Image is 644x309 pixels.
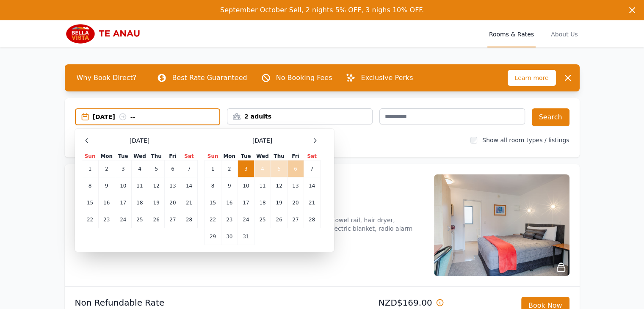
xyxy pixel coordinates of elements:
[98,160,115,177] td: 2
[165,211,181,228] td: 27
[82,211,98,228] td: 22
[220,6,424,14] span: September October Sell, 2 nights 5% OFF, 3 nighs 10% OFF.
[326,297,444,309] p: NZD$169.00
[482,137,569,143] label: Show all room types / listings
[205,177,221,194] td: 8
[181,211,197,228] td: 28
[304,160,320,177] td: 7
[98,152,115,160] th: Mon
[304,152,320,160] th: Sat
[271,211,287,228] td: 26
[271,194,287,211] td: 19
[221,194,238,211] td: 16
[487,20,536,47] a: Rooms & Rates
[93,113,220,121] div: [DATE] --
[271,160,287,177] td: 5
[271,152,287,160] th: Thu
[205,211,221,228] td: 22
[115,211,131,228] td: 24
[131,160,148,177] td: 4
[205,152,221,160] th: Sun
[115,152,131,160] th: Tue
[238,194,254,211] td: 17
[221,211,238,228] td: 23
[130,136,149,145] span: [DATE]
[98,211,115,228] td: 23
[181,194,197,211] td: 21
[221,177,238,194] td: 9
[276,73,332,83] p: No Booking Fees
[254,160,271,177] td: 4
[148,194,165,211] td: 19
[148,152,165,160] th: Thu
[131,152,148,160] th: Wed
[98,194,115,211] td: 16
[287,152,304,160] th: Fri
[82,194,98,211] td: 15
[254,177,271,194] td: 11
[508,70,556,86] span: Learn more
[165,194,181,211] td: 20
[165,152,181,160] th: Fri
[75,297,319,309] p: Non Refundable Rate
[221,228,238,245] td: 30
[165,160,181,177] td: 6
[205,194,221,211] td: 15
[181,160,197,177] td: 7
[82,177,98,194] td: 8
[227,112,372,121] div: 2 adults
[165,177,181,194] td: 13
[304,177,320,194] td: 14
[115,160,131,177] td: 3
[238,228,254,245] td: 31
[131,211,148,228] td: 25
[254,152,271,160] th: Wed
[148,160,165,177] td: 5
[287,194,304,211] td: 20
[205,228,221,245] td: 29
[148,177,165,194] td: 12
[252,136,272,145] span: [DATE]
[238,152,254,160] th: Tue
[287,211,304,228] td: 27
[238,211,254,228] td: 24
[221,160,238,177] td: 2
[238,160,254,177] td: 3
[254,211,271,228] td: 25
[131,177,148,194] td: 11
[115,177,131,194] td: 10
[70,69,144,86] span: Why Book Direct?
[271,177,287,194] td: 12
[549,20,579,47] a: About Us
[172,73,247,83] p: Best Rate Guaranteed
[181,152,197,160] th: Sat
[82,152,98,160] th: Sun
[65,24,146,44] img: Bella Vista Te Anau
[131,194,148,211] td: 18
[205,160,221,177] td: 1
[98,177,115,194] td: 9
[254,194,271,211] td: 18
[287,177,304,194] td: 13
[221,152,238,160] th: Mon
[148,211,165,228] td: 26
[287,160,304,177] td: 6
[115,194,131,211] td: 17
[304,211,320,228] td: 28
[181,177,197,194] td: 14
[304,194,320,211] td: 21
[361,73,413,83] p: Exclusive Perks
[238,177,254,194] td: 10
[82,160,98,177] td: 1
[532,108,569,126] button: Search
